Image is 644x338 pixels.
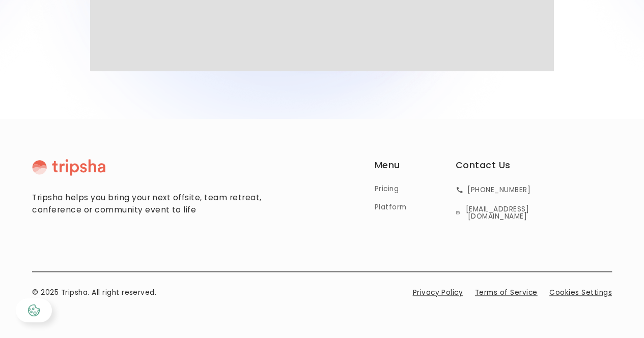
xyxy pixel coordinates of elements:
[475,288,538,298] a: Terms of Service
[375,202,407,213] a: Platform
[456,204,531,222] a: [EMAIL_ADDRESS][DOMAIN_NAME]
[549,288,612,298] a: Cookies Settings
[375,159,400,176] div: Menu
[456,159,511,176] div: Contact Us
[32,288,156,298] div: © 2025 Tripsha. All right reserved.
[32,192,271,216] div: Tripsha helps you bring your next offsite, team retreat, conference or community event to life
[456,184,530,196] a: [PHONE_NUMBER]
[467,187,530,194] div: [PHONE_NUMBER]
[32,159,105,176] img: Tripsha Logo
[412,288,463,298] a: Privacy Policy
[375,184,399,195] a: Pricing
[464,206,530,220] div: [EMAIL_ADDRESS][DOMAIN_NAME]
